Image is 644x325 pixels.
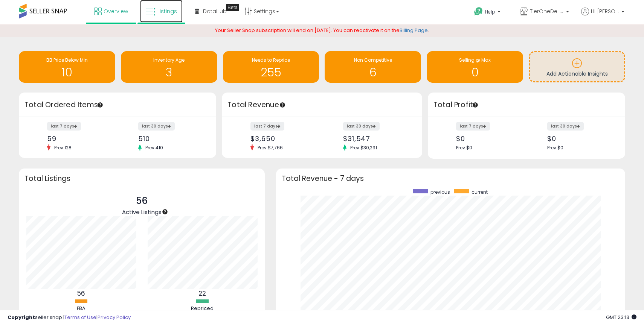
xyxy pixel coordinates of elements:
[485,9,495,15] span: Help
[547,122,584,131] label: last 30 days
[59,305,104,312] div: FBA
[125,66,214,79] h1: 3
[23,66,111,79] h1: 10
[50,144,75,151] span: Prev: 128
[153,57,185,63] span: Inventory Age
[530,52,624,81] a: Add Actionable Insights
[254,144,287,151] span: Prev: $7,766
[250,135,316,143] div: $3,650
[227,66,316,79] h1: 255
[98,314,131,321] a: Privacy Policy
[198,289,206,298] b: 22
[547,144,563,151] span: Prev: $0
[591,8,619,15] span: Hi [PERSON_NAME]
[325,51,421,83] a: Non Competitive 6
[606,314,636,321] span: 2025-09-16 23:13 GMT
[104,8,128,15] span: Overview
[250,122,284,131] label: last 7 days
[8,314,131,321] div: seller snap | |
[400,27,428,34] a: Billing Page
[346,144,381,151] span: Prev: $30,291
[24,100,211,110] h3: Total Ordered Items
[64,314,96,321] a: Terms of Use
[47,122,81,131] label: last 7 days
[328,66,417,79] h1: 6
[427,51,523,83] a: Selling @ Max 0
[162,208,168,215] div: Tooltip anchor
[77,289,85,298] b: 56
[474,7,483,16] i: Get Help
[468,1,508,24] a: Help
[215,27,429,34] span: Your Seller Snap subscription will end on [DATE]. You can reactivate it on the .
[459,57,491,63] span: Selling @ Max
[456,135,521,143] div: $0
[472,102,479,108] div: Tooltip anchor
[456,144,472,151] span: Prev: $0
[456,122,490,131] label: last 7 days
[138,135,203,143] div: 510
[121,51,217,83] a: Inventory Age 3
[547,135,612,143] div: $0
[343,135,409,143] div: $31,547
[180,305,225,312] div: Repriced
[354,57,392,63] span: Non Competitive
[122,194,162,208] p: 56
[24,176,259,181] h3: Total Listings
[227,100,417,110] h3: Total Revenue
[282,176,620,181] h3: Total Revenue - 7 days
[430,66,519,79] h1: 0
[157,8,177,15] span: Listings
[252,57,290,63] span: Needs to Reprice
[138,122,175,131] label: last 30 days
[223,51,319,83] a: Needs to Reprice 255
[142,144,167,151] span: Prev: 410
[472,189,488,195] span: current
[546,70,608,77] span: Add Actionable Insights
[122,208,162,216] span: Active Listings
[8,314,35,321] strong: Copyright
[97,102,104,108] div: Tooltip anchor
[19,51,115,83] a: BB Price Below Min 10
[47,135,112,143] div: 59
[226,4,239,11] div: Tooltip anchor
[46,57,88,63] span: BB Price Below Min
[581,8,624,24] a: Hi [PERSON_NAME]
[430,189,450,195] span: previous
[433,100,620,110] h3: Total Profit
[279,102,286,108] div: Tooltip anchor
[530,8,564,15] span: TierOneDelievery
[203,8,227,15] span: DataHub
[343,122,380,131] label: last 30 days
